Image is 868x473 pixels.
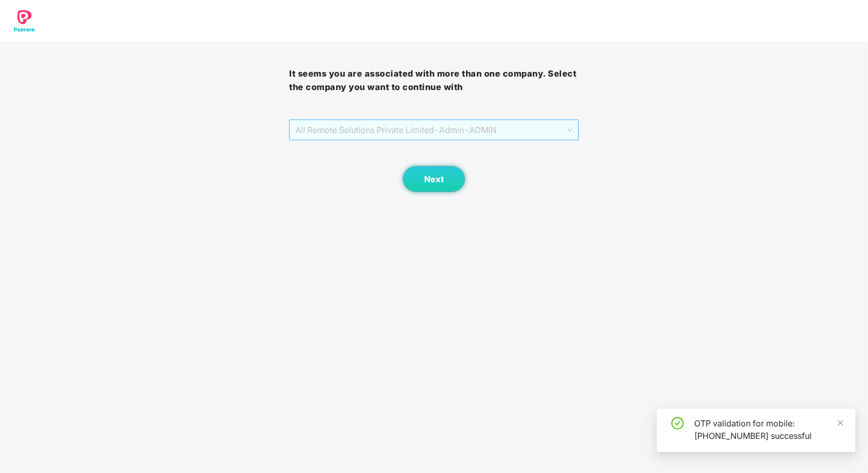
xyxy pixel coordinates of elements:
[295,120,572,140] span: All Remote Solutions Private Limited - Admin - ADMIN
[837,419,844,426] span: close
[694,417,843,442] div: OTP validation for mobile: [PHONE_NUMBER] successful
[671,417,684,430] span: check-circle
[403,166,465,192] button: Next
[424,174,444,184] span: Next
[289,67,578,94] h3: It seems you are associated with more than one company. Select the company you want to continue with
